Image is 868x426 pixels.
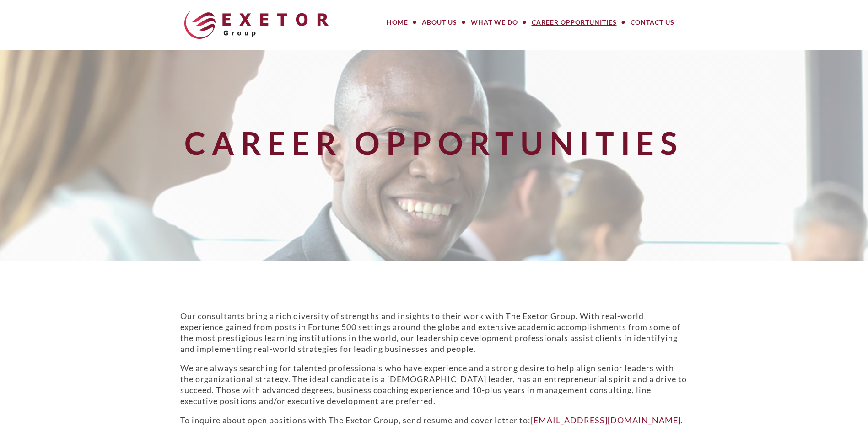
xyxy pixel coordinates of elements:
a: About Us [415,13,464,32]
p: We are always searching for talented professionals who have experience and a strong desire to hel... [180,362,688,406]
a: [EMAIL_ADDRESS][DOMAIN_NAME] [531,415,681,425]
a: Home [380,13,415,32]
a: What We Do [464,13,525,32]
img: The Exetor Group [184,11,329,39]
h1: Career Opportunities [175,126,694,160]
p: To inquire about open positions with The Exetor Group, send resume and cover letter to: . [180,415,688,426]
a: Contact Us [624,13,681,32]
a: Career Opportunities [525,13,624,32]
p: Our consultants bring a rich diversity of strengths and insights to their work with The Exetor Gr... [180,310,688,354]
